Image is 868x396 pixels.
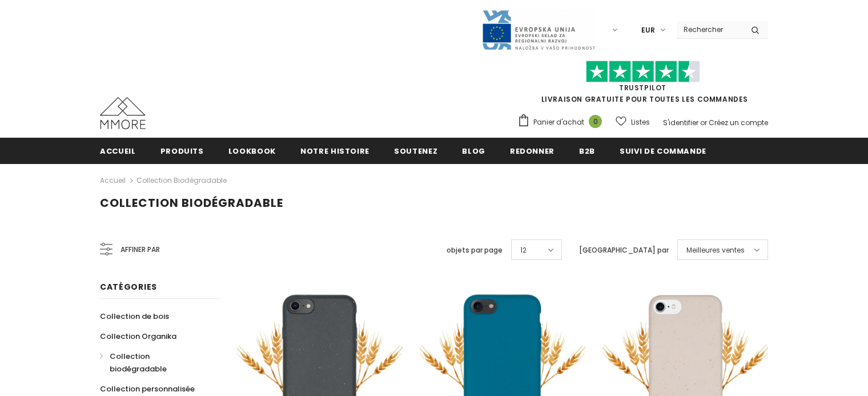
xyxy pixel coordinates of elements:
a: Listes [616,112,650,132]
span: soutenez [394,146,437,157]
a: Accueil [100,174,126,187]
label: objets par page [447,245,503,256]
span: or [700,118,707,127]
a: B2B [579,138,595,163]
a: Redonner [510,138,554,163]
img: Javni Razpis [481,9,596,51]
span: Notre histoire [300,146,369,157]
span: Collection Organika [100,331,176,342]
span: Listes [631,117,650,128]
span: Catégories [100,281,157,293]
span: Accueil [100,146,136,157]
a: Collection biodégradable [100,346,207,379]
span: Meilleures ventes [686,245,745,256]
span: 0 [589,115,602,128]
span: Redonner [510,146,554,157]
span: Affiner par [120,243,160,256]
a: Collection biodégradable [136,175,227,185]
span: Panier d'achat [533,117,584,128]
a: S'identifier [663,118,698,127]
a: Créez un compte [709,118,768,127]
a: Notre histoire [300,138,369,163]
a: Accueil [100,138,136,163]
img: Faites confiance aux étoiles pilotes [586,61,700,83]
a: Panier d'achat 0 [517,114,608,131]
a: TrustPilot [619,83,666,93]
span: Collection personnalisée [100,383,195,394]
span: Produits [160,146,204,157]
span: Blog [462,146,485,157]
a: Lookbook [228,138,276,163]
a: Blog [462,138,485,163]
span: Suivi de commande [620,146,706,157]
input: Search Site [677,21,742,38]
span: Collection de bois [100,311,169,322]
a: Javni Razpis [481,25,596,34]
span: 12 [520,245,527,256]
img: Cas MMORE [100,97,146,129]
span: Collection biodégradable [110,351,167,374]
label: [GEOGRAPHIC_DATA] par [579,245,669,256]
span: Lookbook [228,146,276,157]
a: Suivi de commande [620,138,706,163]
a: Collection de bois [100,306,169,326]
a: soutenez [394,138,437,163]
a: Collection Organika [100,326,176,346]
span: B2B [579,146,595,157]
span: Collection biodégradable [100,195,283,211]
span: LIVRAISON GRATUITE POUR TOUTES LES COMMANDES [517,66,768,104]
span: EUR [641,25,655,36]
a: Produits [160,138,204,163]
